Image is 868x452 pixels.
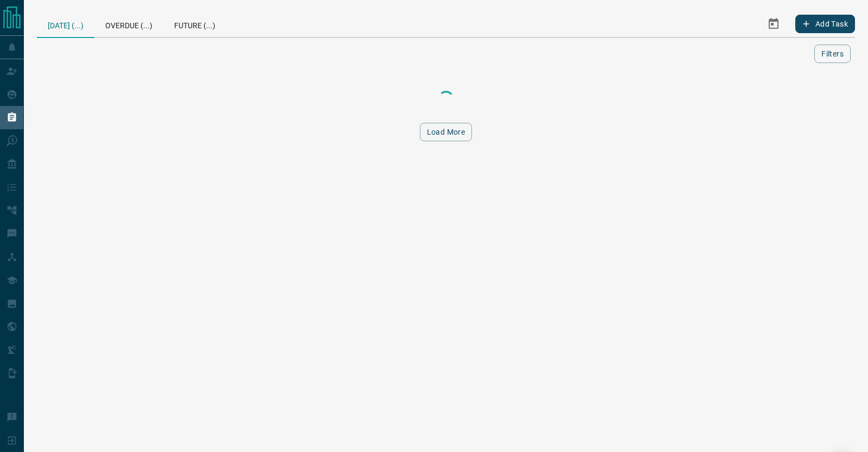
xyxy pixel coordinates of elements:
[795,15,855,33] button: Add Task
[163,11,226,37] div: Future (...)
[37,11,94,38] div: [DATE] (...)
[420,123,473,141] button: Load More
[814,45,851,63] button: Filters
[94,11,163,37] div: Overdue (...)
[392,88,500,110] div: Loading
[761,11,787,37] button: Select Date Range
